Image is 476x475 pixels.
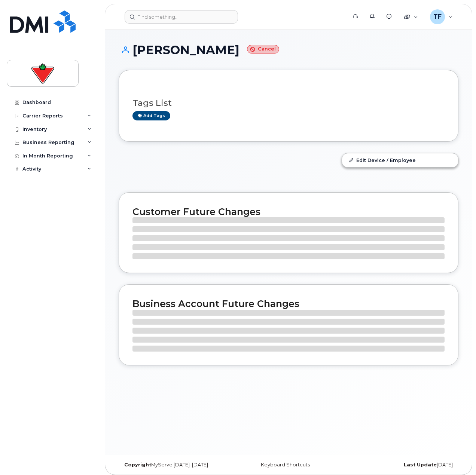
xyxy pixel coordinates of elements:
small: Cancel [247,45,279,53]
h3: Tags List [132,98,445,108]
a: Keyboard Shortcuts [261,462,310,468]
h1: [PERSON_NAME] [119,43,458,56]
div: MyServe [DATE]–[DATE] [119,462,232,468]
div: [DATE] [345,462,458,468]
strong: Last Update [404,462,437,468]
a: Add tags [132,111,170,120]
h2: Business Account Future Changes [132,298,445,309]
h2: Customer Future Changes [132,206,445,217]
a: Edit Device / Employee [342,153,458,167]
strong: Copyright [124,462,151,468]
